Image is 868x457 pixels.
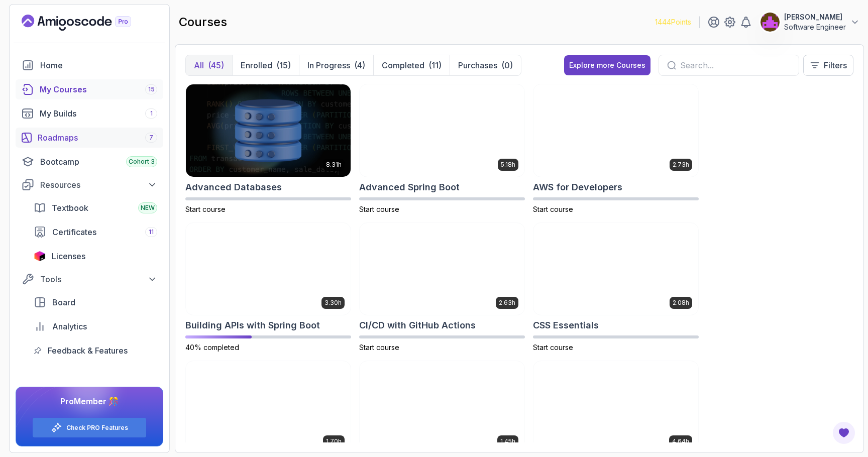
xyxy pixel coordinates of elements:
[832,421,856,445] button: Open Feedback Button
[359,318,476,332] h2: CI/CD with GitHub Actions
[501,59,513,71] div: (0)
[16,270,163,288] button: Tools
[185,343,239,352] span: 40% completed
[149,134,153,142] span: 7
[824,59,847,71] p: Filters
[499,299,515,307] p: 2.63h
[150,109,153,118] span: 1
[326,437,342,445] p: 1.70h
[673,161,689,169] p: 2.73h
[354,59,365,71] div: (4)
[66,424,128,432] a: Check PRO Features
[48,345,128,357] span: Feedback & Features
[186,223,351,315] img: Building APIs with Spring Boot card
[194,59,204,71] p: All
[16,103,163,124] a: builds
[40,273,157,285] div: Tools
[141,204,155,212] span: NEW
[38,132,157,144] div: Roadmaps
[673,299,689,307] p: 2.08h
[533,361,698,453] img: Docker For Professionals card
[149,228,154,236] span: 11
[359,180,460,194] h2: Advanced Spring Boot
[148,85,155,93] span: 15
[186,361,351,453] img: Database Design & Implementation card
[276,59,291,71] div: (15)
[382,59,424,71] p: Completed
[500,437,515,445] p: 1.45h
[40,59,157,71] div: Home
[28,246,163,266] a: licenses
[28,222,163,242] a: certificates
[40,107,157,120] div: My Builds
[16,152,163,172] a: bootcamp
[299,55,373,75] button: In Progress(4)
[760,12,860,32] button: user profile image[PERSON_NAME]Software Engineer
[307,59,350,71] p: In Progress
[373,55,450,75] button: Completed(11)
[40,179,157,191] div: Resources
[458,59,497,71] p: Purchases
[533,180,622,194] h2: AWS for Developers
[22,15,154,31] a: Landing page
[761,13,780,32] img: user profile image
[52,320,87,332] span: Analytics
[326,161,342,169] p: 8.31h
[324,299,342,307] p: 3.30h
[360,84,524,177] img: Advanced Spring Boot card
[186,84,351,177] img: Advanced Databases card
[52,202,88,214] span: Textbook
[359,343,399,352] span: Start course
[784,22,846,32] p: Software Engineer
[533,223,698,315] img: CSS Essentials card
[533,318,599,332] h2: CSS Essentials
[16,55,163,75] a: home
[16,176,163,194] button: Resources
[16,128,163,148] a: roadmaps
[186,55,232,75] button: All(45)
[28,316,163,336] a: analytics
[232,55,299,75] button: Enrolled(15)
[185,205,226,213] span: Start course
[32,417,147,438] button: Check PRO Features
[185,318,320,332] h2: Building APIs with Spring Boot
[450,55,521,75] button: Purchases(0)
[40,83,157,95] div: My Courses
[533,84,698,177] img: AWS for Developers card
[241,59,272,71] p: Enrolled
[360,361,524,453] img: Docker for Java Developers card
[34,251,46,261] img: jetbrains icon
[129,158,155,166] span: Cohort 3
[28,198,163,218] a: textbook
[428,59,442,71] div: (11)
[569,60,645,70] div: Explore more Courses
[359,205,399,213] span: Start course
[179,14,227,30] h2: courses
[564,55,650,75] button: Explore more Courses
[501,161,515,169] p: 5.18h
[655,17,691,27] p: 1444 Points
[52,250,85,262] span: Licenses
[680,59,791,71] input: Search...
[52,226,96,238] span: Certificates
[533,205,573,213] span: Start course
[28,292,163,312] a: board
[208,59,224,71] div: (45)
[672,437,689,445] p: 4.64h
[784,12,846,22] p: [PERSON_NAME]
[533,343,573,352] span: Start course
[803,55,853,76] button: Filters
[52,296,75,308] span: Board
[185,222,351,353] a: Building APIs with Spring Boot card3.30hBuilding APIs with Spring Boot40% completed
[185,180,282,194] h2: Advanced Databases
[28,340,163,361] a: feedback
[360,223,524,315] img: CI/CD with GitHub Actions card
[16,79,163,99] a: courses
[40,156,157,168] div: Bootcamp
